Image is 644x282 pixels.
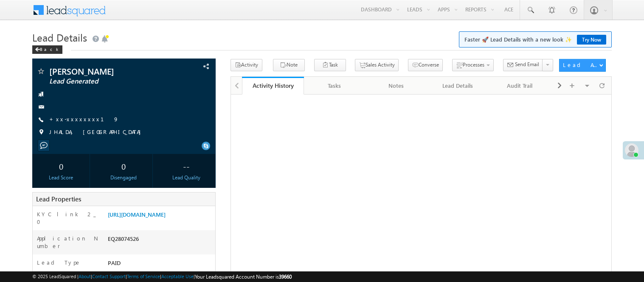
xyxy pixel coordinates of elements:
div: Lead Actions [563,61,599,69]
a: Back [32,45,67,52]
div: Lead Score [34,174,88,181]
div: 0 [97,158,150,174]
button: Activity [231,59,262,71]
div: 0 [34,158,88,174]
span: Send Email [515,61,539,68]
button: Send Email [503,59,543,71]
div: Tasks [311,81,358,91]
span: Your Leadsquared Account Number is [195,274,292,280]
button: Lead Actions [559,59,606,72]
div: Back [32,45,62,54]
label: KYC link 2_0 [37,210,99,226]
span: © 2025 LeadSquared | | | | | [32,273,292,281]
button: Processes [452,59,494,71]
a: Acceptable Use [161,274,194,279]
span: Faster 🚀 Lead Details with a new look ✨ [464,35,606,44]
a: +xx-xxxxxxxx19 [49,115,119,123]
button: Sales Activity [355,59,399,71]
div: PAID [106,259,215,271]
a: Tasks [304,77,366,95]
label: Application Number [37,235,99,250]
a: Contact Support [92,274,126,279]
div: Notes [372,81,419,91]
span: Processes [463,61,484,68]
button: Task [314,59,346,71]
a: Terms of Service [127,274,160,279]
a: [URL][DOMAIN_NAME] [108,211,166,218]
div: Lead Details [434,81,481,91]
span: Lead Generated [49,77,163,86]
a: Activity History [242,77,304,95]
span: Lead Properties [36,195,81,203]
div: Disengaged [97,174,150,181]
div: -- [160,158,213,174]
div: Activity History [248,81,297,89]
div: Audit Trail [496,81,543,91]
span: JHALDA, [GEOGRAPHIC_DATA] [49,128,145,137]
a: About [79,274,91,279]
span: Lead Details [32,31,87,44]
button: Converse [408,59,443,71]
a: Notes [366,77,427,95]
a: Lead Details [427,77,489,95]
span: [PERSON_NAME] [49,67,163,75]
span: 39660 [279,274,292,280]
div: EQ28074526 [106,235,215,246]
div: Lead Quality [160,174,213,181]
button: Note [273,59,305,71]
a: Try Now [577,35,606,45]
label: Lead Type [37,259,81,266]
a: Audit Trail [489,77,551,95]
